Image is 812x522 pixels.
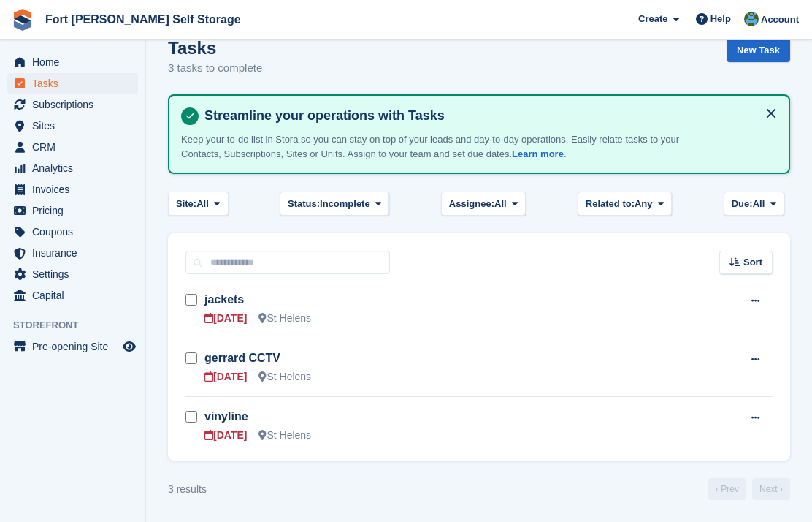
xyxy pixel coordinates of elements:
span: Help [710,12,731,26]
img: Alex [744,12,759,26]
span: Due: [732,197,753,211]
span: Subscriptions [32,94,120,115]
span: All [196,197,209,211]
a: gerrard CCTV [204,352,280,364]
span: Settings [32,264,120,284]
h1: Tasks [168,38,262,58]
a: Next [752,478,790,500]
a: Preview store [120,338,138,355]
div: [DATE] [204,428,247,443]
a: menu [7,222,138,242]
a: menu [7,158,138,178]
span: Pricing [32,200,120,221]
a: vinyline [204,410,248,423]
div: [DATE] [204,369,247,385]
a: Previous [708,478,746,500]
button: Site: All [168,192,229,216]
a: menu [7,264,138,284]
p: 3 tasks to complete [168,60,262,77]
a: Fort [PERSON_NAME] Self Storage [39,7,247,31]
a: menu [7,137,138,157]
span: Incomplete [320,197,370,211]
span: Account [761,12,799,27]
span: All [753,197,765,211]
a: menu [7,179,138,200]
span: Pre-opening Site [32,336,120,357]
button: Related to: Any [578,192,672,216]
span: Analytics [32,158,120,178]
div: St Helens [258,369,311,385]
a: menu [7,200,138,221]
span: Home [32,52,120,72]
button: Assignee: All [441,192,526,216]
span: Create [638,12,667,26]
span: Coupons [32,222,120,242]
span: Related to: [586,197,635,211]
nav: Page [705,478,793,500]
a: menu [7,73,138,94]
p: Keep your to-do list in Stora so you can stay on top of your leads and day-to-day operations. Eas... [181,132,692,161]
a: menu [7,94,138,115]
div: [DATE] [204,311,247,326]
div: St Helens [258,428,311,443]
span: Site: [176,197,196,211]
a: menu [7,285,138,306]
span: CRM [32,137,120,157]
div: St Helens [258,311,311,326]
a: menu [7,336,138,357]
span: Insurance [32,243,120,263]
span: Any [635,197,653,211]
span: Assignee: [449,197,494,211]
button: Status: Incomplete [280,192,389,216]
div: 3 results [168,482,207,497]
span: Status: [288,197,320,211]
img: stora-icon-8386f47178a22dfd0bd8f6a31ec36ba5ce8667c1dd55bd0f319d3a0aa187defe.svg [12,9,34,31]
h4: Streamline your operations with Tasks [199,107,777,124]
span: Storefront [13,318,145,333]
span: Sites [32,116,120,136]
a: New Task [727,38,790,62]
a: jackets [204,293,244,306]
a: menu [7,243,138,263]
a: menu [7,116,138,136]
a: Learn more [512,148,564,159]
button: Due: All [724,192,784,216]
a: menu [7,52,138,72]
span: Capital [32,285,120,306]
span: All [494,197,507,211]
span: Sort [743,255,762,270]
span: Invoices [32,179,120,200]
span: Tasks [32,73,120,94]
